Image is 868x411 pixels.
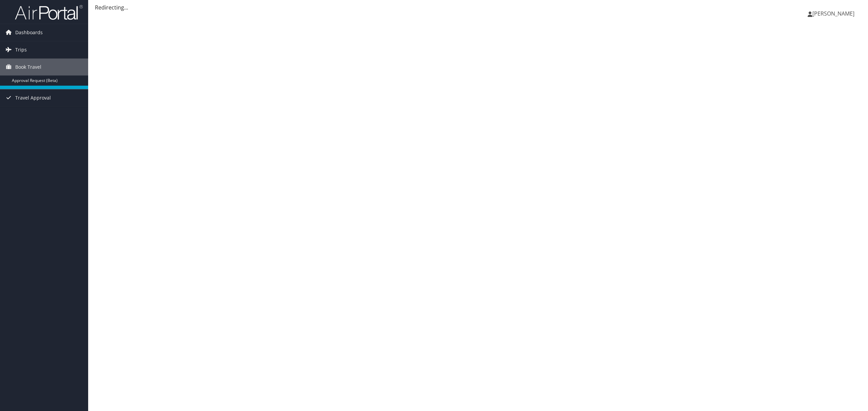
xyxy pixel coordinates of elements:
[95,3,861,12] div: Redirecting...
[808,3,861,24] a: [PERSON_NAME]
[15,24,43,41] span: Dashboards
[15,59,41,75] span: Book Travel
[812,10,854,17] span: [PERSON_NAME]
[15,41,27,58] span: Trips
[15,89,51,106] span: Travel Approval
[15,4,83,20] img: airportal-logo.png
